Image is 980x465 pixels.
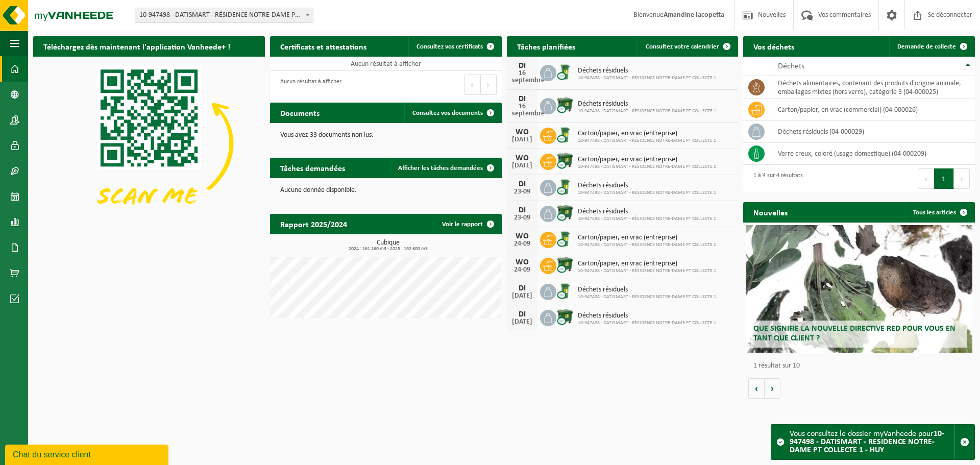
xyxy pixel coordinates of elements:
[519,95,526,103] font: DI
[578,312,628,320] font: Déchets résiduels
[578,208,628,215] font: Déchets résiduels
[519,206,526,214] font: DI
[416,43,483,50] font: Consultez vos certificats
[280,165,345,173] font: Tâches demandées
[578,100,628,108] font: Déchets résiduels
[934,168,954,189] button: 1
[954,168,970,189] button: Suivant
[512,136,532,143] font: [DATE]
[139,11,352,19] font: 10-947498 - DATISMART - RÉSIDENCE NOTRE-DAME PT COLLECTE 1 - HUY
[889,36,974,57] a: Demande de collecte
[516,232,529,240] font: WO
[633,11,664,19] font: Bienvenue
[753,173,803,179] font: 1 à 4 sur 4 résultats
[516,128,529,136] font: WO
[746,225,973,353] a: Que signifie la nouvelle directive RED pour vous en tant que client ?
[516,258,529,266] font: WO
[556,204,574,222] img: WB-1100-CU
[778,62,804,70] font: Déchets
[753,43,794,52] font: Vos déchets
[377,239,400,247] font: Cubique
[5,443,170,465] iframe: widget de discussion
[578,216,716,222] font: 10-947498 - DATISMART - RÉSIDENCE NOTRE-DAME PT COLLECTE 1
[897,43,956,50] font: Demande de collecte
[351,60,421,68] font: Aucun résultat à afficher
[578,242,716,248] font: 10-947498 - DATISMART - RÉSIDENCE NOTRE-DAME PT COLLECTE 1
[638,36,737,57] a: Consultez votre calendrier
[481,75,497,95] button: Suivant
[442,221,483,228] font: Voir le rapport
[514,266,530,274] font: 24-09
[349,246,428,252] font: 2024 : 161 160 m3 - 2025 : 192 600 m3
[818,11,871,19] font: Vos commentaires
[412,110,483,116] font: Consultez vos documents
[398,165,483,172] font: Afficher les tâches demandées
[556,152,574,169] img: WB-1100-CU
[578,75,716,81] font: 10-947498 - DATISMART - RÉSIDENCE NOTRE-DAME PT COLLECTE 1
[280,186,357,194] font: Aucune donnée disponible.
[512,69,545,84] font: 16 septembre
[404,103,501,123] a: Consultez vos documents
[519,284,526,292] font: DI
[790,430,934,438] font: Vous consultez le dossier myVanheede pour
[556,126,574,143] img: WB-0240-CU
[556,178,574,195] img: WB-0240-CU
[913,209,956,216] font: Tous les articles
[512,318,532,326] font: [DATE]
[514,240,530,248] font: 24-09
[928,11,972,19] font: Se déconnecter
[578,320,716,326] font: 10-947498 - DATISMART - RÉSIDENCE NOTRE-DAME PT COLLECTE 1
[512,292,532,300] font: [DATE]
[778,106,918,114] font: carton/papier, en vrac (commercial) (04-000026)
[942,176,946,183] font: 1
[778,80,961,95] font: déchets alimentaires, contenant des produits d'origine animale, emballages mixtes (hors verre), c...
[578,286,628,293] font: Déchets résiduels
[280,221,347,229] font: Rapport 2025/2024
[578,108,716,114] font: 10-947498 - DATISMART - RÉSIDENCE NOTRE-DAME PT COLLECTE 1
[905,202,974,223] a: Tous les articles
[280,131,374,139] font: Vous avez 33 documents non lus.
[578,156,677,163] font: Carton/papier, en vrac (entreprise)
[43,43,230,52] font: Téléchargez dès maintenant l'application Vanheede+ !
[646,43,719,50] font: Consultez votre calendrier
[578,234,677,241] font: Carton/papier, en vrac (entreprise)
[556,256,574,274] img: WB-1100-CU
[519,310,526,319] font: DI
[578,260,677,267] font: Carton/papier, en vrac (entreprise)
[512,162,532,169] font: [DATE]
[578,182,628,189] font: Déchets résiduels
[578,190,716,195] font: 10-947498 - DATISMART - RÉSIDENCE NOTRE-DAME PT COLLECTE 1
[753,209,788,217] font: Nouvelles
[778,128,864,136] font: déchets résiduels (04-000029)
[514,214,530,222] font: 23-09
[753,362,800,370] font: 1 résultat sur 10
[135,8,313,23] span: 10-947498 - DATISMART - RÉSIDENCE NOTRE-DAME PT COLLECTE 1 - HUY
[519,62,526,70] font: DI
[556,63,574,81] img: WB-0240-CU
[790,430,944,454] font: 10-947498 - DATISMART - RESIDENCE NOTRE-DAME PT COLLECTE 1 - HUY
[664,11,724,19] font: Amandine Iacopetta
[516,154,529,162] font: WO
[556,282,574,300] img: WB-0240-CU
[390,158,501,178] a: Afficher les tâches demandées
[434,214,501,234] a: Voir le rapport
[280,79,341,85] font: Aucun résultat à afficher
[280,110,320,118] font: Documents
[280,43,366,52] font: Certificats et attestations
[578,268,716,274] font: 10-947498 - DATISMART - RÉSIDENCE NOTRE-DAME PT COLLECTE 1
[578,67,628,75] font: Déchets résiduels
[556,308,574,326] img: WB-1100-CU
[578,164,716,169] font: 10-947498 - DATISMART - RÉSIDENCE NOTRE-DAME PT COLLECTE 1
[556,96,574,114] img: WB-1100-CU
[753,325,955,342] font: Que signifie la nouvelle directive RED pour vous en tant que client ?
[464,75,481,95] button: Précédent
[517,43,575,52] font: Tâches planifiées
[512,103,545,117] font: 16 septembre
[578,294,716,300] font: 10-947498 - DATISMART - RÉSIDENCE NOTRE-DAME PT COLLECTE 1
[556,230,574,248] img: WB-0240-CU
[778,150,926,158] font: verre creux, coloré (usage domestique) (04-000209)
[578,138,716,143] font: 10-947498 - DATISMART - RÉSIDENCE NOTRE-DAME PT COLLECTE 1
[918,168,934,189] button: Précédent
[408,36,501,57] a: Consultez vos certificats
